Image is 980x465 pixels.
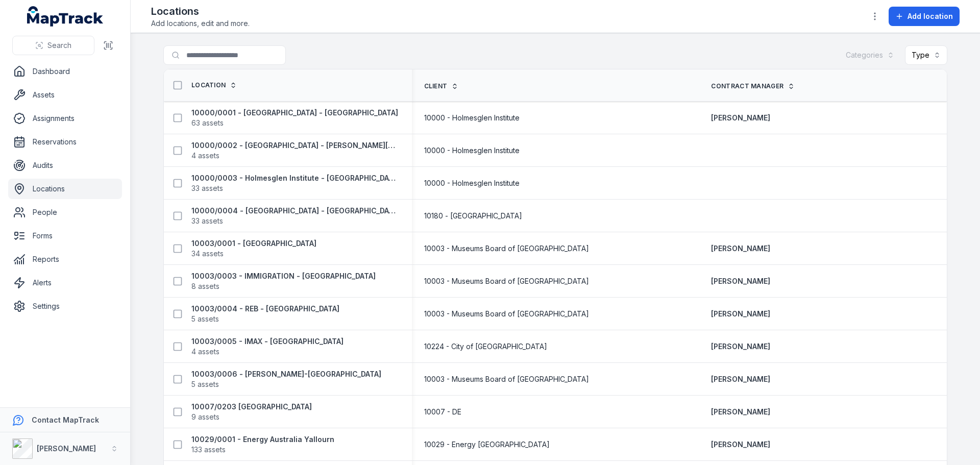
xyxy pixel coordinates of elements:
span: 34 assets [191,249,224,259]
a: 10000/0004 - [GEOGRAPHIC_DATA] - [GEOGRAPHIC_DATA]33 assets [191,206,400,226]
button: Add location [889,7,960,26]
strong: 10029/0001 - Energy Australia Yallourn [191,434,334,445]
a: People [8,202,122,223]
span: Contract Manager [711,82,783,90]
a: [PERSON_NAME] [711,276,770,286]
strong: 10000/0003 - Holmesglen Institute - [GEOGRAPHIC_DATA] [191,173,400,183]
a: Location [191,81,237,89]
span: Add location [908,11,953,21]
span: 5 assets [191,314,219,324]
strong: 10003/0006 - [PERSON_NAME]-[GEOGRAPHIC_DATA] [191,369,381,379]
span: 10000 - Holmesglen Institute [424,178,520,188]
span: 10003 - Museums Board of [GEOGRAPHIC_DATA] [424,276,589,286]
span: 33 assets [191,216,223,226]
a: 10003/0005 - IMAX - [GEOGRAPHIC_DATA]4 assets [191,336,344,357]
span: 33 assets [191,183,223,193]
span: 63 assets [191,118,224,128]
a: Client [424,82,459,90]
strong: 10003/0001 - [GEOGRAPHIC_DATA] [191,238,316,249]
strong: [PERSON_NAME] [37,444,96,453]
span: Add locations, edit and more. [151,18,250,29]
a: Dashboard [8,61,122,82]
a: Audits [8,155,122,176]
strong: Contact MapTrack [32,415,99,424]
span: 4 assets [191,151,219,161]
a: Locations [8,179,122,199]
strong: 10007/0203 [GEOGRAPHIC_DATA] [191,402,312,412]
span: 10003 - Museums Board of [GEOGRAPHIC_DATA] [424,243,589,254]
a: Reports [8,249,122,270]
a: 10003/0004 - REB - [GEOGRAPHIC_DATA]5 assets [191,304,339,324]
button: Search [12,36,94,55]
h2: Locations [151,4,250,18]
span: 8 assets [191,281,219,291]
span: Location [191,81,226,89]
span: 133 assets [191,445,226,455]
span: 10000 - Holmesglen Institute [424,113,520,123]
a: Assignments [8,108,122,129]
a: [PERSON_NAME] [711,407,770,417]
strong: 10000/0001 - [GEOGRAPHIC_DATA] - [GEOGRAPHIC_DATA] [191,108,398,118]
a: 10003/0001 - [GEOGRAPHIC_DATA]34 assets [191,238,316,259]
a: 10000/0003 - Holmesglen Institute - [GEOGRAPHIC_DATA]33 assets [191,173,400,193]
a: 10003/0006 - [PERSON_NAME]-[GEOGRAPHIC_DATA]5 assets [191,369,381,389]
strong: 10003/0004 - REB - [GEOGRAPHIC_DATA] [191,304,339,314]
span: 10180 - [GEOGRAPHIC_DATA] [424,211,522,221]
span: 10000 - Holmesglen Institute [424,145,520,156]
span: 10003 - Museums Board of [GEOGRAPHIC_DATA] [424,309,589,319]
a: Settings [8,296,122,316]
a: [PERSON_NAME] [711,439,770,450]
a: 10000/0002 - [GEOGRAPHIC_DATA] - [PERSON_NAME][GEOGRAPHIC_DATA]4 assets [191,140,400,161]
a: 10003/0003 - IMMIGRATION - [GEOGRAPHIC_DATA]8 assets [191,271,376,291]
span: 4 assets [191,347,219,357]
a: [PERSON_NAME] [711,341,770,352]
a: [PERSON_NAME] [711,374,770,384]
span: 10003 - Museums Board of [GEOGRAPHIC_DATA] [424,374,589,384]
strong: 10003/0003 - IMMIGRATION - [GEOGRAPHIC_DATA] [191,271,376,281]
a: [PERSON_NAME] [711,113,770,123]
strong: 10000/0004 - [GEOGRAPHIC_DATA] - [GEOGRAPHIC_DATA] [191,206,400,216]
strong: 10003/0005 - IMAX - [GEOGRAPHIC_DATA] [191,336,344,347]
a: [PERSON_NAME] [711,309,770,319]
span: 10029 - Energy [GEOGRAPHIC_DATA] [424,439,550,450]
span: 9 assets [191,412,219,422]
span: 5 assets [191,379,219,389]
span: 10007 - DE [424,407,461,417]
a: Alerts [8,273,122,293]
button: Type [905,45,947,65]
strong: 10000/0002 - [GEOGRAPHIC_DATA] - [PERSON_NAME][GEOGRAPHIC_DATA] [191,140,400,151]
a: Forms [8,226,122,246]
span: 10224 - City of [GEOGRAPHIC_DATA] [424,341,547,352]
a: 10000/0001 - [GEOGRAPHIC_DATA] - [GEOGRAPHIC_DATA]63 assets [191,108,398,128]
a: [PERSON_NAME] [711,243,770,254]
span: Search [47,40,71,51]
a: Assets [8,85,122,105]
a: 10007/0203 [GEOGRAPHIC_DATA]9 assets [191,402,312,422]
a: Contract Manager [711,82,795,90]
a: Reservations [8,132,122,152]
a: 10029/0001 - Energy Australia Yallourn133 assets [191,434,334,455]
a: MapTrack [27,6,104,27]
span: Client [424,82,448,90]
